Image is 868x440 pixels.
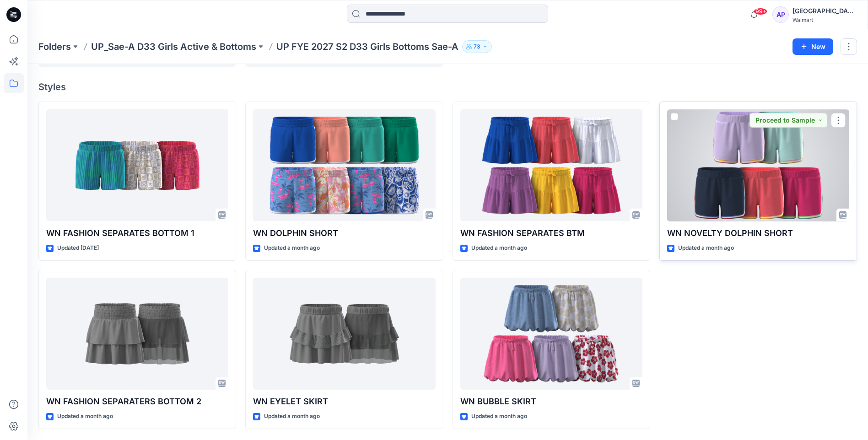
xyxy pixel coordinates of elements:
p: WN EYELET SKIRT [253,395,435,408]
a: WN FASHION SEPARATES BOTTOM 1 [46,109,228,221]
a: UP_Sae-A D33 Girls Active & Bottoms [91,40,256,53]
button: New [793,38,833,55]
p: WN FASHION SEPARATES BOTTOM 1 [46,227,228,240]
p: Updated [DATE] [57,243,99,253]
a: WN FASHION SEPARATERS BOTTOM 2 [46,278,228,390]
p: Updated a month ago [57,412,113,421]
p: WN FASHION SEPARATERS BOTTOM 2 [46,395,228,408]
div: Walmart [793,16,857,23]
a: WN BUBBLE SKIRT [460,278,642,390]
p: Updated a month ago [471,243,527,253]
a: Folders [38,40,71,53]
a: WN DOLPHIN SHORT [253,109,435,221]
p: WN DOLPHIN SHORT [253,227,435,240]
p: Updated a month ago [264,243,320,253]
p: Updated a month ago [471,412,527,421]
div: [GEOGRAPHIC_DATA] [793,5,857,16]
h4: Styles [38,81,857,92]
p: UP FYE 2027 S2 D33 Girls Bottoms Sae-A [276,40,458,53]
p: WN FASHION SEPARATES BTM [460,227,642,240]
a: WN NOVELTY DOLPHIN SHORT [667,109,849,221]
span: 99+ [754,8,767,15]
p: WN BUBBLE SKIRT [460,395,642,408]
p: 73 [474,42,480,52]
p: Updated a month ago [264,412,320,421]
button: 73 [462,40,492,53]
p: WN NOVELTY DOLPHIN SHORT [667,227,849,240]
a: WN FASHION SEPARATES BTM [460,109,642,221]
p: Updated a month ago [678,243,734,253]
div: AP [772,6,789,23]
a: WN EYELET SKIRT [253,278,435,390]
